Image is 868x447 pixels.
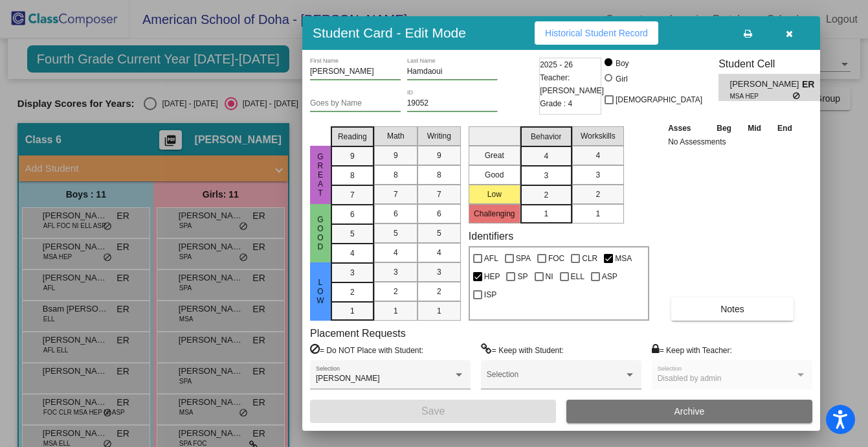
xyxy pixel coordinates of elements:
label: = Keep with Teacher: [652,343,732,356]
span: 2 [595,189,600,200]
span: 6 [437,208,441,220]
label: Placement Requests [310,327,406,339]
span: Workskills [581,130,616,142]
span: 4 [394,247,398,258]
label: = Do NOT Place with Student: [310,343,423,356]
span: 5 [394,227,398,239]
span: 3 [394,266,398,278]
span: AFL [484,251,498,266]
span: 2 [437,286,441,297]
span: 1 [544,208,548,220]
span: 9 [350,150,355,162]
span: 7 [437,189,441,200]
span: 1 [595,208,600,220]
span: Great [315,152,326,198]
span: Writing [427,130,451,142]
span: Archive [674,406,705,417]
button: Historical Student Record [535,21,658,45]
div: Girl [615,73,628,85]
div: Boy [615,58,629,69]
span: ISP [484,287,496,303]
span: 1 [350,305,355,317]
th: End [769,121,800,135]
span: 8 [350,170,355,181]
span: Math [387,130,405,142]
span: ER [802,78,820,91]
span: ELL [571,269,584,284]
span: 8 [437,169,441,181]
span: 7 [394,189,398,200]
span: 3 [350,267,355,279]
span: 2025 - 26 [540,58,573,71]
span: MSA [615,251,632,266]
span: 4 [437,247,441,258]
span: 5 [437,227,441,239]
span: 7 [350,189,355,201]
label: Identifiers [469,230,513,242]
span: MSA HEP [730,91,793,101]
span: Historical Student Record [545,28,648,38]
span: [PERSON_NAME] [730,78,802,91]
span: 3 [437,266,441,278]
span: 3 [595,169,600,181]
span: Behavior [531,131,561,143]
span: 1 [394,305,398,317]
span: 6 [394,208,398,220]
span: 4 [544,150,548,162]
input: goes by name [310,99,401,108]
span: 5 [350,228,355,240]
span: ASP [602,269,618,284]
span: 4 [350,247,355,259]
span: 9 [437,150,441,161]
button: Archive [566,400,812,423]
span: Notes [720,304,744,314]
h3: Student Card - Edit Mode [313,25,466,41]
span: SP [517,269,528,284]
label: = Keep with Student: [481,343,564,356]
span: 8 [394,169,398,181]
span: CLR [582,251,597,266]
span: 9 [394,150,398,161]
th: Mid [740,121,769,135]
span: 2 [350,286,355,298]
th: Asses [665,121,708,135]
span: Reading [338,131,367,143]
button: Save [310,400,556,423]
span: 4 [595,150,600,161]
span: HEP [484,269,500,284]
span: SPA [516,251,531,266]
span: 3 [544,170,548,181]
span: 1 [437,305,441,317]
button: Notes [671,297,794,321]
span: Disabled by admin [658,374,722,383]
span: NI [546,269,553,284]
h3: Student Cell [718,58,831,70]
span: 2 [394,286,398,297]
th: Beg [708,121,739,135]
span: 6 [350,209,355,220]
span: Teacher: [PERSON_NAME] [540,71,604,97]
span: Good [315,215,326,251]
span: Save [421,406,445,417]
span: 2 [544,189,548,201]
input: Enter ID [407,99,498,108]
span: FOC [548,251,564,266]
span: Grade : 4 [540,97,572,110]
span: Low [315,278,326,305]
td: No Assessments [665,135,801,148]
span: [DEMOGRAPHIC_DATA] [616,92,702,108]
span: [PERSON_NAME] [316,374,380,383]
